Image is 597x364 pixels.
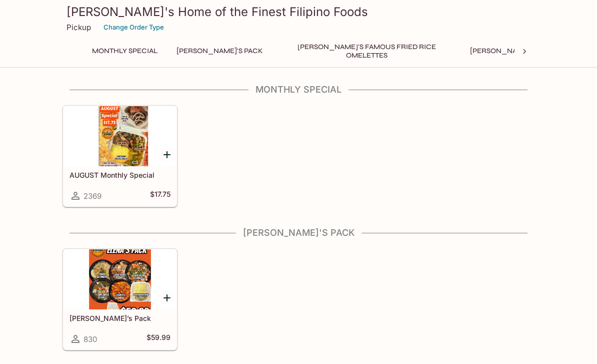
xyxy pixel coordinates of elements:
[83,191,101,201] span: 2369
[99,20,168,35] button: Change Order Type
[62,84,534,95] h4: Monthly Special
[146,333,170,345] h5: $59.99
[66,23,91,32] p: Pickup
[63,249,176,309] div: Elena’s Pack
[160,148,173,161] button: Add AUGUST Monthly Special
[171,44,268,58] button: [PERSON_NAME]'s Pack
[63,249,177,350] a: [PERSON_NAME]’s Pack830$59.99
[160,291,173,304] button: Add Elena’s Pack
[69,171,170,179] h5: AUGUST Monthly Special
[86,44,163,58] button: Monthly Special
[83,334,97,344] span: 830
[150,190,170,202] h5: $17.75
[69,314,170,322] h5: [PERSON_NAME]’s Pack
[276,44,456,58] button: [PERSON_NAME]'s Famous Fried Rice Omelettes
[62,227,534,238] h4: [PERSON_NAME]'s Pack
[464,44,592,58] button: [PERSON_NAME]'s Mixed Plates
[63,106,176,166] div: AUGUST Monthly Special
[63,106,177,207] a: AUGUST Monthly Special2369$17.75
[66,4,530,20] h3: [PERSON_NAME]'s Home of the Finest Filipino Foods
